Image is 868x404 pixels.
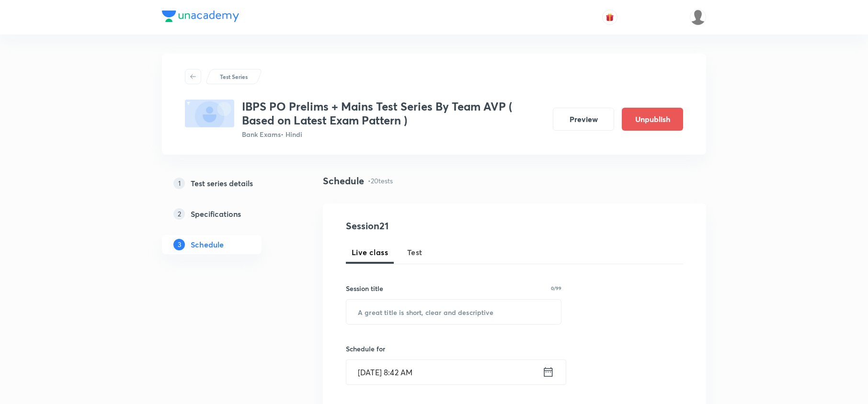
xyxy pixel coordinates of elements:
[185,100,234,127] img: fallback-thumbnail.png
[622,108,683,131] button: Unpublish
[551,286,561,291] p: 0/99
[242,129,545,139] p: Bank Exams • Hindi
[162,204,292,224] a: 2Specifications
[346,344,561,354] h6: Schedule for
[191,208,241,220] h5: Specifications
[191,239,224,250] h5: Schedule
[407,247,423,258] span: Test
[220,72,248,81] p: Test Series
[162,11,239,24] a: Company Logo
[352,247,388,258] span: Live class
[242,100,545,127] h3: IBPS PO Prelims + Mains Test Series By Team AVP ( Based on Latest Exam Pattern )
[368,176,393,186] p: • 20 tests
[346,219,521,233] h4: Session 21
[602,10,617,25] button: avatar
[346,300,561,324] input: A great title is short, clear and descriptive
[173,208,185,220] p: 2
[690,9,706,25] img: Kriti
[173,178,185,189] p: 1
[323,174,364,188] h4: Schedule
[346,283,383,293] h6: Session title
[191,178,253,189] h5: Test series details
[173,239,185,250] p: 3
[162,11,239,22] img: Company Logo
[162,174,292,193] a: 1Test series details
[553,108,614,131] button: Preview
[605,13,614,22] img: avatar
